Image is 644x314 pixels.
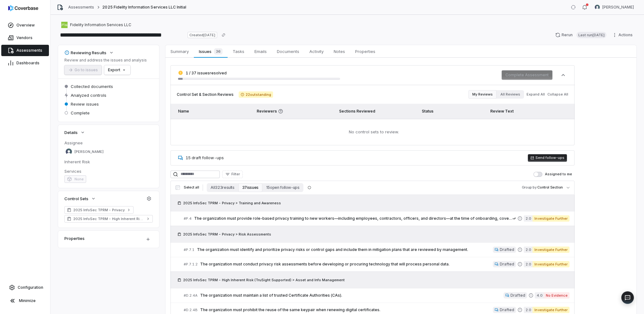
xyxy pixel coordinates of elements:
[239,91,273,98] span: 22 outstanding
[184,243,569,257] a: #P.7.1The organization must identify and prioritize privacy risks or control gaps and include the...
[64,196,88,201] span: Control Sets
[200,293,504,298] span: The organization must maintain a list of trusted Certificate Authorities (CAs).
[207,183,238,192] button: All 323 results
[252,47,269,55] span: Emails
[71,84,113,89] span: Collected documents
[168,47,191,55] span: Summary
[186,155,224,160] span: 15 draft follow-ups
[16,23,35,28] span: Overview
[274,47,302,55] span: Documents
[197,247,493,252] span: The organization must identify and prioritize privacy risks or control gaps and include them in m...
[535,292,544,299] span: 4.0
[64,50,106,55] div: Reviewing Results
[64,130,78,135] span: Details
[196,47,225,56] span: Issues
[188,32,217,38] span: Created [DATE]
[200,307,493,312] span: The organization must prohibit the reuse of the same keypair when renewing digital certificates.
[170,119,575,145] td: No control sets to review.
[1,45,49,56] a: Assessments
[528,154,567,162] button: Send follow-ups
[591,3,638,12] button: Madison Hull avatar[PERSON_NAME]
[222,171,243,178] button: Filter
[576,32,606,38] span: Last run [DATE]
[184,288,569,303] a: #D.2.4AThe organization must maintain a list of trusted Certificate Authorities (CAs).Drafted4.0N...
[200,262,493,267] span: The organization must conduct privacy risk assessments before developing or procuring technology ...
[16,35,33,40] span: Vendors
[231,172,240,177] span: Filter
[3,282,48,293] a: Configuration
[64,159,153,165] dt: Inherent Risk
[184,262,198,267] span: # P.7.1.2
[184,247,194,252] span: # P.7.1
[546,89,570,100] button: Collapse All
[331,47,348,55] span: Notes
[70,22,131,27] span: Fidelity Information Services LLC
[184,212,569,226] a: #P.4The organization must provide role-based privacy training to new workers—including employees,...
[194,216,512,221] span: The organization must provide role-based privacy training to new workers—including employees, con...
[257,109,331,114] span: Reviewers
[218,29,229,41] button: Copy link
[186,71,227,75] span: 1 / 37 issues resolved
[16,48,42,53] span: Assessments
[610,30,636,40] button: Actions
[534,172,572,177] label: Assigned to me
[1,57,49,69] a: Dashboards
[533,215,569,222] span: Investigate Further
[238,183,262,192] button: 37 issues
[64,215,153,223] a: 2025 InfoSec TPRM - High Inherent Risk (TruSight Supported)
[75,149,104,154] span: [PERSON_NAME]
[307,47,326,55] span: Activity
[544,292,569,299] span: No Evidence
[71,110,90,116] span: Complete
[73,207,125,212] span: 2025 InfoSec TPRM - Privacy
[183,232,271,237] span: 2025 InfoSec TPRM - Privacy > Risk Assessments
[102,5,186,10] span: 2025 Fidelity Information Services LLC Initial
[3,294,48,307] button: Minimize
[490,109,514,113] span: Review Text
[183,277,345,282] span: 2025 InfoSec TPRM - High Inherent Risk (TruSight Supported) > Asset and Info Management
[184,216,192,221] span: # P.4
[68,5,94,10] a: Assessments
[59,19,133,31] button: https://fisglobal.com/Fidelity Information Services LLC
[533,307,569,313] span: Investigate Further
[1,32,49,44] a: Vendors
[525,89,547,100] button: Expand All
[524,247,533,253] span: 2.0
[64,140,153,146] dt: Assignee
[468,90,497,99] button: My Reviews
[184,293,198,298] span: # D.2.4A
[422,109,433,113] span: Status
[66,148,72,155] img: Madison Hull avatar
[522,185,537,189] span: Group by
[63,193,98,204] button: Control Sets
[177,92,234,97] span: Control Set & Section Reviews
[524,307,533,313] span: 2.0
[64,168,153,174] dt: Services
[64,206,134,214] a: 2025 InfoSec TPRM - Privacy
[262,183,303,192] button: 15 open follow-ups
[552,30,610,40] button: RerunLast run[DATE]
[214,48,223,55] span: 36
[19,298,36,303] span: Minimize
[16,61,39,66] span: Dashboards
[176,185,180,190] input: Select all
[183,201,281,206] span: 2025 InfoSec TPRM - Privacy > Training and Awareness
[63,127,87,138] button: Details
[353,47,378,55] span: Properties
[595,5,600,10] img: Madison Hull avatar
[18,285,43,290] span: Configuration
[71,92,106,98] span: Analyzed controls
[524,261,533,267] span: 2.0
[230,47,247,55] span: Tasks
[184,185,199,190] span: Select all
[500,307,514,312] span: Drafted
[468,90,524,99] div: Review filter
[1,20,49,31] a: Overview
[524,215,533,222] span: 2.0
[500,247,514,252] span: Drafted
[533,261,569,267] span: Investigate Further
[104,65,130,75] button: Export
[533,247,569,253] span: Investigate Further
[510,293,525,298] span: Drafted
[71,101,99,107] span: Review issues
